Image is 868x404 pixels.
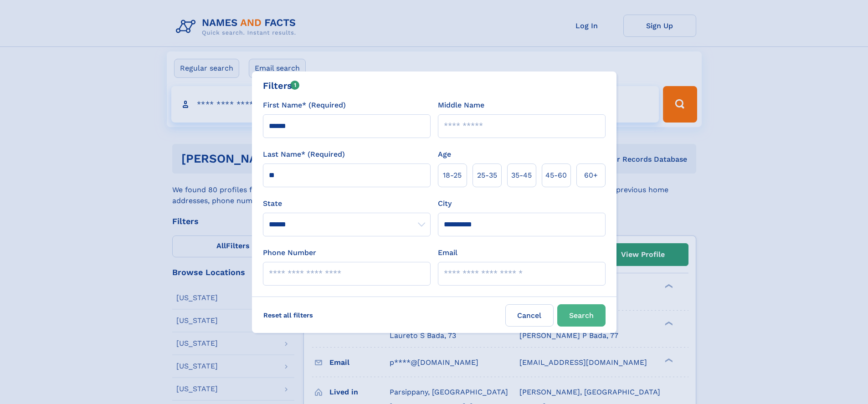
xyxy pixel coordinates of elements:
[257,304,319,326] label: Reset all filters
[438,149,451,160] label: Age
[557,304,606,327] button: Search
[477,170,497,181] span: 25‑35
[438,100,484,111] label: Middle Name
[263,149,345,160] label: Last Name* (Required)
[438,198,452,209] label: City
[263,198,431,209] label: State
[263,79,300,92] div: Filters
[584,170,598,181] span: 60+
[505,304,554,327] label: Cancel
[263,247,316,258] label: Phone Number
[438,247,457,258] label: Email
[263,100,346,111] label: First Name* (Required)
[545,170,567,181] span: 45‑60
[511,170,532,181] span: 35‑45
[443,170,462,181] span: 18‑25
